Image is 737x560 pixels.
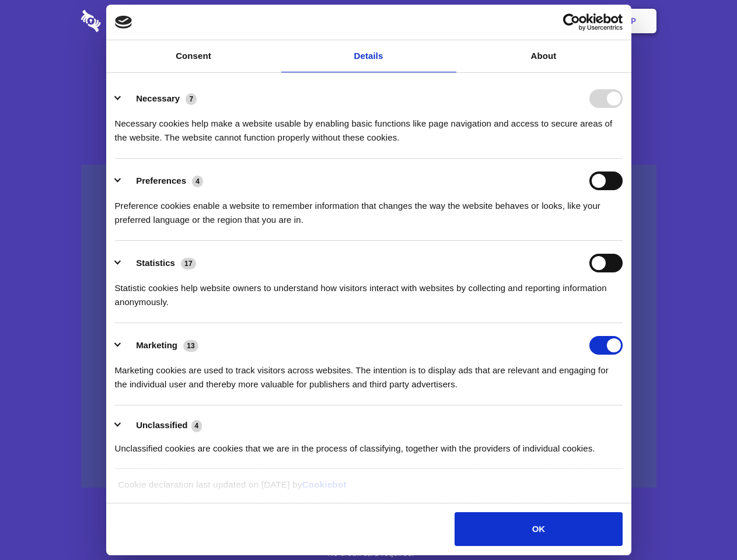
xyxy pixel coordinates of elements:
label: Statistics [136,258,175,268]
span: 4 [192,176,203,187]
button: Marketing (13) [115,336,206,355]
img: logo-wordmark-white-trans-d4663122ce5f474addd5e946df7df03e33cb6a1c49d2221995e7729f52c070b2.svg [81,10,181,32]
a: Login [529,3,580,39]
button: Necessary (7) [115,89,204,108]
a: About [456,40,631,72]
span: 4 [191,420,202,432]
div: Necessary cookies help make a website usable by enabling basic functions like page navigation and... [115,108,623,145]
span: 17 [181,258,196,269]
div: Statistic cookies help website owners to understand how visitors interact with websites by collec... [115,272,623,309]
a: Consent [106,40,281,72]
a: Contact [473,3,527,39]
button: Preferences (4) [115,171,211,190]
button: Statistics (17) [115,254,204,272]
a: Usercentrics Cookiebot - opens in a new window [521,13,623,31]
div: Preference cookies enable a website to remember information that changes the way the website beha... [115,190,623,227]
iframe: Drift Widget Chat Controller [679,502,723,546]
h4: Auto-redaction of sensitive data, encrypted data sharing and self-destructing private chats. Shar... [81,106,656,145]
div: Cookie declaration last updated on [DATE] by [109,478,628,501]
label: Marketing [136,340,177,350]
a: Pricing [343,3,393,39]
a: Details [281,40,456,72]
span: 7 [186,93,197,105]
label: Necessary [136,93,180,103]
button: Unclassified (4) [115,418,209,433]
span: 13 [183,340,198,352]
img: logo [115,16,132,29]
button: OK [455,512,622,546]
div: Marketing cookies are used to track visitors across websites. The intention is to display ads tha... [115,355,623,391]
div: Unclassified cookies are cookies that we are in the process of classifying, together with the pro... [115,433,623,456]
a: Wistia video thumbnail [81,164,656,488]
h1: Eliminate Slack Data Loss. [81,52,656,94]
a: Cookiebot [302,480,347,489]
label: Preferences [136,176,186,185]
